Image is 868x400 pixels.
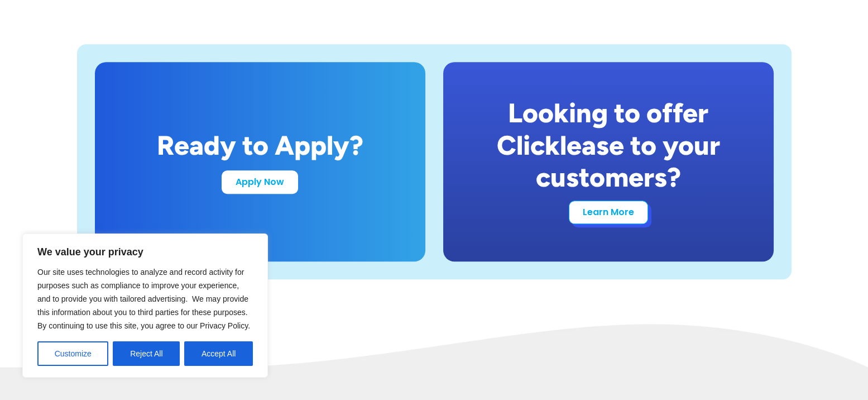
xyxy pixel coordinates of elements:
button: Accept All [184,341,253,366]
button: Customize [37,341,108,366]
div: We value your privacy [22,234,268,378]
a: Learn More [569,201,648,224]
div: Looking to offer Clicklease to your customers? [470,97,747,194]
div: Ready to Apply? [157,130,363,162]
span: Our site uses technologies to analyze and record activity for purposes such as compliance to impr... [37,268,250,330]
button: Reject All [113,341,180,366]
a: Apply Now [222,170,298,194]
p: We value your privacy [37,245,253,259]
